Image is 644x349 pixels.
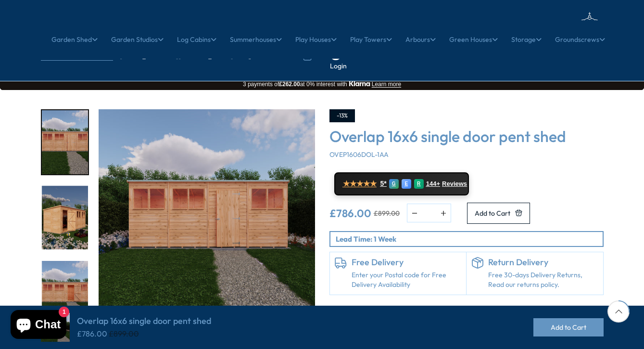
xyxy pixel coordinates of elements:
span: Add to Cart [475,210,510,217]
a: Play Towers [350,27,392,52]
img: Overlap_Pent_16x6_win_Garden_front_200x200.jpg [42,110,88,174]
button: Add to Cart [533,318,604,336]
del: £899.00 [109,329,139,338]
p: Lead Time: 1 Week [336,234,603,244]
ins: £786.00 [77,329,107,338]
a: Green Houses [449,27,498,52]
a: Login [330,62,347,71]
ins: £786.00 [329,208,371,219]
del: £899.00 [374,210,400,217]
h4: Overlap 16x6 single door pent shed [77,316,211,326]
a: [EMAIL_ADDRESS][DOMAIN_NAME] [113,52,233,59]
a: Garden Studios [111,27,164,52]
a: Play Houses [295,27,337,52]
div: 3 / 8 [41,260,89,326]
a: Storage [511,27,542,52]
a: Arbours [405,27,436,52]
button: Add to Cart [467,203,530,224]
span: Reviews [442,180,467,188]
div: -13% [329,109,355,122]
img: Overlap_Pent_16x6_win_Garden_LH_swap_200x200.jpg [42,186,88,250]
div: 2 / 8 [41,185,89,251]
div: 1 / 8 [41,109,89,175]
a: Garden Shed [51,27,98,52]
div: E [402,179,411,189]
img: logo [536,10,604,41]
div: R [414,179,424,189]
span: 144+ [426,180,440,188]
a: Groundscrews [555,27,605,52]
a: ★★★★★ 5* G E R 144+ Reviews [334,172,469,195]
a: Summerhouses [230,27,282,52]
h6: Free Delivery [352,257,462,268]
h3: Overlap 16x6 single door pent shed [329,127,604,145]
span: OVEP1606DOL-1AA [329,150,389,159]
inbox-online-store-chat: Shopify online store chat [8,310,69,341]
a: Enter your Postal code for Free Delivery Availability [352,271,462,289]
span: ★★★★★ [343,179,377,188]
img: Overlap 16x6 single door pent shed [99,109,315,326]
div: G [389,179,399,189]
p: Free 30-days Delivery Returns, Read our returns policy. [488,271,598,289]
a: 01406307230 [244,52,293,59]
div: 1 / 8 [99,109,315,347]
h6: Return Delivery [488,257,598,268]
img: Overlap_Pent_16x6_win_Garden_FRONT_OPEN_200x200.jpg [42,261,88,325]
a: Log Cabins [177,27,216,52]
